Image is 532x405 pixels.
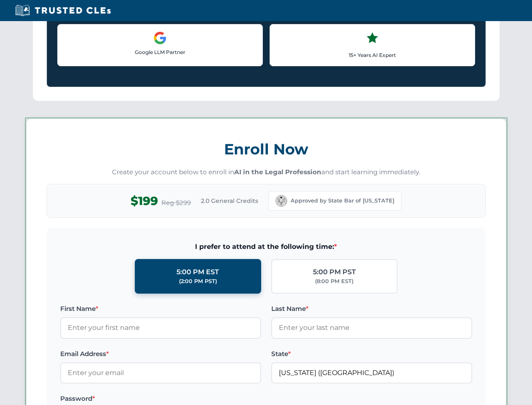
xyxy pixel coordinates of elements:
label: Last Name [271,304,472,314]
label: Password [60,394,261,404]
div: 5:00 PM EST [176,267,219,278]
label: First Name [60,304,261,314]
input: Enter your first name [60,317,261,338]
div: (2:00 PM PST) [179,277,217,286]
img: Google [153,31,167,45]
span: I prefer to attend at the following time: [60,241,472,252]
input: Enter your last name [271,317,472,338]
span: Reg $299 [161,198,191,208]
div: (8:00 PM EST) [315,277,353,286]
span: $199 [131,192,158,211]
span: 2.0 General Credits [201,196,258,205]
p: Create your account below to enroll in and start learning immediately. [47,167,486,177]
div: 5:00 PM PST [313,267,356,278]
span: Approved by State Bar of [US_STATE] [291,197,394,205]
img: Trusted CLEs [13,4,113,17]
h3: Enroll Now [47,136,486,162]
input: Enter your email [60,362,261,383]
img: California Bar [275,195,287,207]
label: State [271,349,472,359]
strong: AI in the Legal Profession [234,168,321,176]
label: Email Address [60,349,261,359]
p: Google LLM Partner [64,48,256,56]
input: California (CA) [271,362,472,383]
p: 15+ Years AI Expert [277,51,468,59]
